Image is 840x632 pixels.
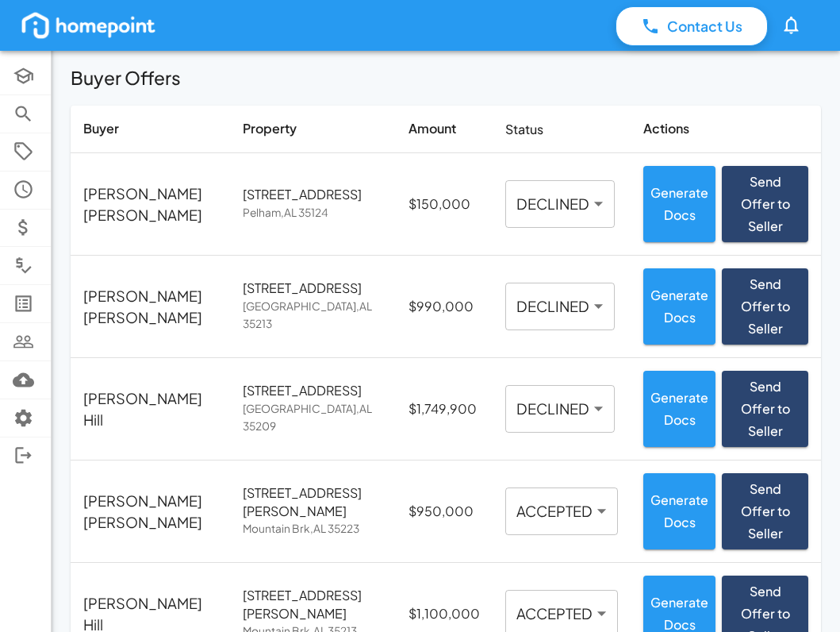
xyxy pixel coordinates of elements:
[396,357,493,460] td: $1,749,900
[243,279,384,298] p: [STREET_ADDRESS]
[243,400,384,437] span: [GEOGRAPHIC_DATA] , AL 35209
[722,166,808,242] button: Send Offer to Seller
[396,152,493,255] td: $150,000
[408,120,480,138] p: Amount
[505,487,618,534] div: ACCEPTED
[243,484,384,521] p: [STREET_ADDRESS][PERSON_NAME]
[722,371,808,447] button: Send Offer to Seller
[505,385,615,432] div: DECLINED
[243,298,384,334] span: [GEOGRAPHIC_DATA] , AL 35213
[83,183,217,226] p: [PERSON_NAME] [PERSON_NAME]
[505,283,615,329] div: DECLINED
[505,180,615,227] div: DECLINED
[396,255,493,357] td: $990,000
[243,204,384,222] span: Pelham , AL 35124
[19,10,158,41] img: homepoint_logo_white.png
[83,387,217,431] p: [PERSON_NAME] Hill
[83,490,217,534] p: [PERSON_NAME] [PERSON_NAME]
[83,120,217,138] p: Buyer
[493,106,631,153] th: Status
[83,285,217,329] p: [PERSON_NAME] [PERSON_NAME]
[722,268,808,345] button: Send Offer to Seller
[643,371,715,447] button: Generate Docs
[243,382,384,400] p: [STREET_ADDRESS]
[243,520,384,538] span: Mountain Brk , AL 35223
[643,166,715,242] button: Generate Docs
[243,120,384,138] p: Property
[243,186,384,204] p: [STREET_ADDRESS]
[396,460,493,562] td: $950,000
[71,64,821,106] h6: Buyer Offers
[643,268,715,345] button: Generate Docs
[243,587,384,623] p: [STREET_ADDRESS][PERSON_NAME]
[643,120,808,138] p: Actions
[643,473,715,549] button: Generate Docs
[722,473,808,549] button: Send Offer to Seller
[667,16,742,37] p: Contact Us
